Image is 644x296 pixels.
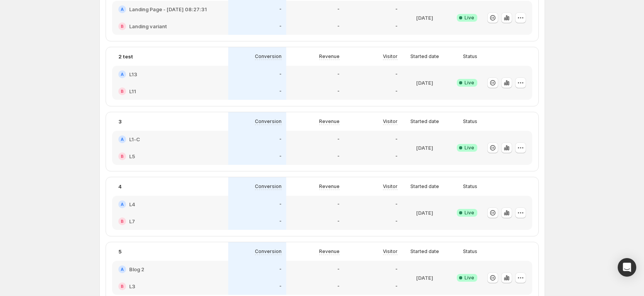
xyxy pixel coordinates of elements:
p: 4 [118,183,122,190]
h2: L4 [129,200,135,208]
p: - [395,153,398,159]
p: - [279,88,282,94]
p: - [395,71,398,77]
p: [DATE] [416,14,433,22]
p: - [337,218,340,224]
p: - [337,283,340,289]
h2: A [121,137,124,142]
p: - [395,88,398,94]
p: Conversion [255,183,282,190]
p: [DATE] [416,274,433,282]
span: Live [465,15,474,21]
p: Visitor [383,248,398,255]
p: - [337,153,340,159]
p: - [337,201,340,207]
p: 2 test [118,53,133,60]
p: - [337,88,340,94]
p: Status [463,248,477,255]
p: - [395,283,398,289]
p: - [279,23,282,29]
p: Started date [410,118,439,125]
p: Conversion [255,118,282,125]
p: 5 [118,248,121,255]
span: Live [465,275,474,281]
p: - [337,136,340,142]
p: Visitor [383,183,398,190]
p: Revenue [319,183,340,190]
p: - [395,266,398,272]
h2: B [121,284,124,289]
p: Conversion [255,53,282,60]
h2: L1-C [129,135,140,143]
h2: B [121,89,124,94]
p: Visitor [383,118,398,125]
p: - [395,23,398,29]
span: Live [465,80,474,86]
p: - [279,283,282,289]
h2: B [121,219,124,224]
p: [DATE] [416,209,433,217]
h2: Blog 2 [129,265,144,273]
h2: Landing variant [129,22,167,30]
h2: B [121,24,124,29]
h2: L5 [129,152,135,160]
p: 3 [118,118,121,125]
p: - [337,23,340,29]
p: Status [463,118,477,125]
p: - [279,201,282,207]
p: - [279,218,282,224]
p: Started date [410,248,439,255]
p: - [279,136,282,142]
p: - [337,266,340,272]
p: [DATE] [416,144,433,152]
h2: L3 [129,282,135,290]
p: Conversion [255,248,282,255]
h2: L13 [129,70,137,78]
p: Status [463,53,477,60]
p: [DATE] [416,79,433,87]
h2: Landing Page - [DATE] 08:27:31 [129,5,207,13]
p: - [279,71,282,77]
h2: L11 [129,87,136,95]
p: - [395,136,398,142]
p: - [395,6,398,12]
p: Revenue [319,248,340,255]
h2: A [121,267,124,272]
h2: A [121,7,124,12]
p: - [337,71,340,77]
p: Visitor [383,53,398,60]
h2: A [121,72,124,77]
div: Open Intercom Messenger [618,258,636,277]
span: Live [465,210,474,216]
p: Revenue [319,118,340,125]
p: - [395,218,398,224]
p: - [337,6,340,12]
h2: B [121,154,124,159]
p: - [395,201,398,207]
p: - [279,6,282,12]
p: Started date [410,183,439,190]
p: Status [463,183,477,190]
p: - [279,266,282,272]
h2: L7 [129,217,135,225]
p: Revenue [319,53,340,60]
p: - [279,153,282,159]
h2: A [121,202,124,207]
span: Live [465,145,474,151]
p: Started date [410,53,439,60]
